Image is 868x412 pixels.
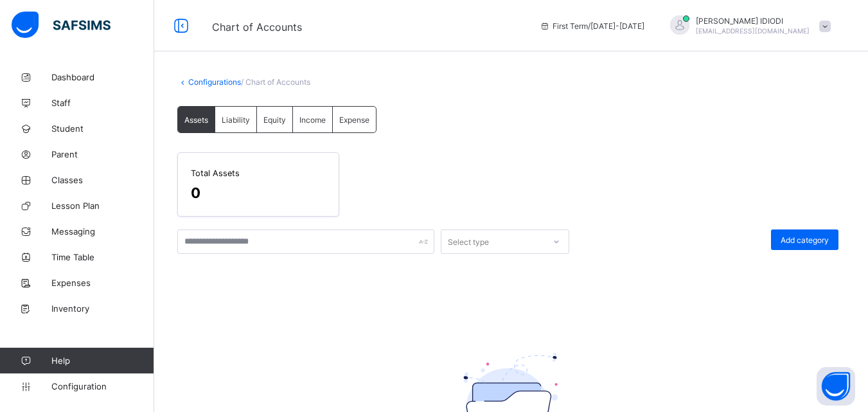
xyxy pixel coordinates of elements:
[188,77,241,87] a: Configurations
[51,278,154,288] span: Expenses
[212,21,302,33] span: Chart of Accounts
[781,235,829,245] span: Add category
[51,252,154,262] span: Time Table
[696,16,810,26] span: [PERSON_NAME] IDIODI
[51,303,154,314] span: Inventory
[51,72,154,82] span: Dashboard
[696,27,810,35] span: [EMAIL_ADDRESS][DOMAIN_NAME]
[222,115,250,125] span: Liability
[339,115,369,125] span: Expense
[51,175,154,185] span: Classes
[51,201,154,211] span: Lesson Plan
[51,98,154,108] span: Staff
[51,226,154,237] span: Messaging
[12,12,111,39] img: safsims
[241,77,310,87] span: / Chart of Accounts
[51,355,154,366] span: Help
[299,115,326,125] span: Income
[51,381,154,391] span: Configuration
[191,184,326,201] span: 0
[184,115,208,125] span: Assets
[51,149,154,159] span: Parent
[51,123,154,134] span: Student
[448,229,489,254] div: Select type
[657,15,837,37] div: NORAIDIODI
[540,21,644,31] span: session/term information
[191,168,326,178] span: Total Assets
[817,367,855,406] button: Open asap
[263,115,286,125] span: Equity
